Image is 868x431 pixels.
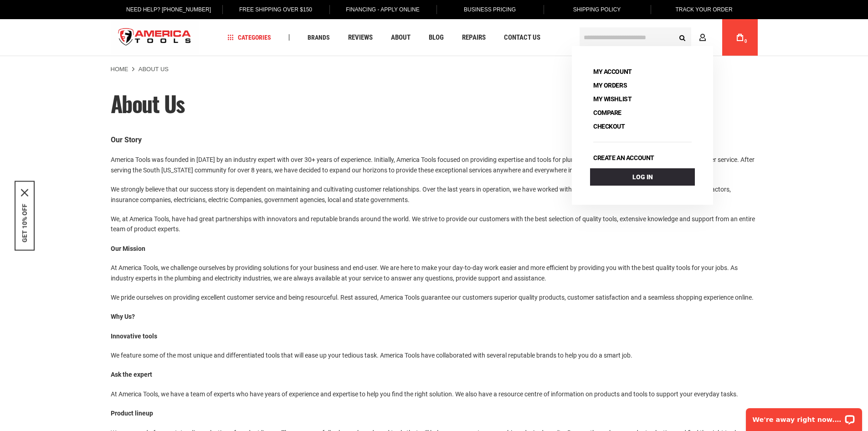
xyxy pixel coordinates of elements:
[458,31,490,44] a: Repairs
[731,19,749,56] a: 0
[111,292,758,302] p: We pride ourselves on providing excellent customer service and being resourceful. Rest assured, A...
[590,120,628,133] a: Checkout
[425,31,448,44] a: Blog
[504,34,540,41] span: Contact Us
[21,189,28,196] button: Close
[348,34,373,41] span: Reviews
[21,203,28,242] button: GET 10% OFF
[111,263,758,283] p: At America Tools, we challenge ourselves by providing solutions for your business and end-user. W...
[387,31,415,44] a: About
[308,34,330,41] span: Brands
[111,389,758,399] p: At America Tools, we have a team of experts who have years of experience and expertise to help yo...
[740,402,868,431] iframe: LiveChat chat widget
[462,34,486,41] span: Repairs
[111,350,758,360] p: We feature some of the most unique and differentiated tools that will ease up your tedious task. ...
[391,34,411,41] span: About
[590,106,625,119] a: Compare
[111,244,758,254] p: Our Mission
[111,155,758,175] p: America Tools was founded in [DATE] by an industry expert with over 30+ years of experience. Init...
[111,214,758,234] p: We, at America Tools, have had great partnerships with innovators and reputable brands around the...
[500,31,544,44] a: Contact Us
[590,79,630,92] a: My Orders
[111,21,199,55] a: store logo
[674,29,691,46] button: Search
[227,34,271,41] span: Categories
[429,34,444,41] span: Blog
[303,31,334,44] a: Brands
[21,189,28,196] svg: close icon
[111,134,758,146] p: Our Story
[111,21,199,55] img: America Tools
[745,39,747,44] span: 0
[590,65,635,78] a: My Account
[573,6,621,13] span: Shipping Policy
[590,151,657,164] a: Create an account
[344,31,377,44] a: Reviews
[139,66,169,73] strong: About Us
[111,312,758,322] p: Why Us?
[111,369,758,379] p: Ask the expert
[590,168,695,186] a: Log In
[111,184,758,205] p: We strongly believe that our success story is dependent on maintaining and cultivating customer r...
[111,87,185,119] span: About Us
[111,408,758,418] p: Product lineup
[590,93,635,105] a: My Wishlist
[111,65,128,73] a: Home
[223,31,275,44] a: Categories
[111,331,758,341] p: Innovative tools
